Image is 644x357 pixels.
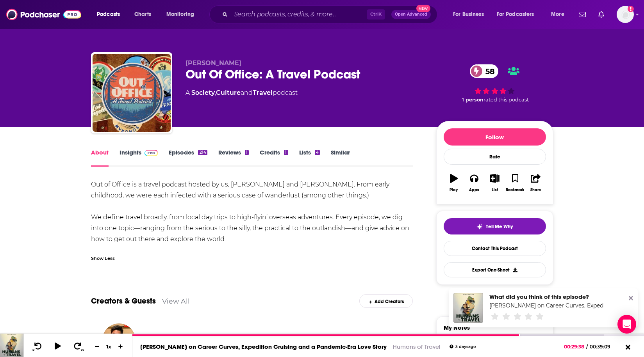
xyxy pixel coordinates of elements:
[492,8,546,21] button: open menu
[444,324,546,337] label: My Notes
[253,89,273,96] a: Travel
[391,10,431,19] button: Open AdvancedNew
[97,9,120,20] span: Podcasts
[444,149,546,165] div: Rate
[444,218,546,234] button: tell me why sparkleTell Me Why
[395,12,427,16] span: Open Advanced
[564,344,586,350] span: 00:29:38
[416,5,430,12] span: New
[551,9,564,20] span: More
[588,344,618,350] span: 00:39:09
[71,342,86,352] button: 30
[215,89,216,96] span: ,
[30,342,45,352] button: 10
[450,345,476,349] div: 3 days ago
[161,8,204,21] button: open menu
[93,54,171,132] img: Out Of Office: A Travel Podcast
[492,188,498,192] div: List
[198,150,207,155] div: 214
[367,9,385,20] span: Ctrl K
[448,8,494,21] button: open menu
[444,128,546,146] button: Follow
[81,348,84,352] span: 30
[617,315,636,334] div: Open Intercom Messenger
[525,169,546,197] button: Share
[576,8,589,21] a: Show notifications dropdown
[169,149,207,167] a: Episodes214
[476,224,483,230] img: tell me why sparkle
[444,169,464,197] button: Play
[617,6,634,23] button: Show profile menu
[450,188,458,192] div: Play
[284,150,288,155] div: 1
[586,344,588,350] span: /
[102,323,136,357] img: Bao Ong
[218,149,249,167] a: Reviews1
[102,343,116,350] div: 1 x
[617,6,634,23] span: Logged in as helenma123
[245,150,249,155] div: 1
[91,8,130,21] button: open menu
[464,169,484,197] button: Apps
[91,296,156,306] a: Creators & Guests
[299,149,320,167] a: Lists4
[483,97,529,103] span: rated this podcast
[6,7,81,22] img: Podchaser - Follow, Share and Rate Podcasts
[166,9,194,20] span: Monitoring
[444,262,546,277] button: Export One-Sheet
[470,64,499,78] a: 58
[231,8,367,21] input: Search podcasts, credits, & more...
[32,348,34,352] span: 10
[505,169,525,197] button: Bookmark
[453,9,484,20] span: For Business
[241,89,253,96] span: and
[260,149,288,167] a: Credits1
[546,8,574,21] button: open menu
[140,343,387,350] a: [PERSON_NAME] on Career Curves, Expedition Cruising and a Pandemic-Era Love Story
[331,149,350,167] a: Similar
[359,294,413,308] div: Add Creators
[186,88,298,98] div: A podcast
[216,89,241,96] a: Culture
[217,5,445,23] div: Search podcasts, credits, & more...
[186,59,241,67] span: [PERSON_NAME]
[489,293,604,300] div: What did you think of this episode?
[134,9,151,20] span: Charts
[506,188,524,192] div: Bookmark
[497,9,534,20] span: For Podcasters
[484,169,505,197] button: List
[486,224,513,230] span: Tell Me Why
[162,297,190,305] a: View All
[628,6,634,12] svg: Add a profile image
[453,293,483,323] img: Steve Smotrys on Career Curves, Expedition Cruising and a Pandemic-Era Love Story
[478,64,499,78] span: 58
[91,149,109,167] a: About
[191,89,215,96] a: Society
[129,8,156,21] a: Charts
[393,343,440,350] a: Humans of Travel
[315,150,320,155] div: 4
[444,241,546,256] a: Contact This Podcast
[144,150,158,156] img: Podchaser Pro
[617,6,634,23] img: User Profile
[595,8,607,21] a: Show notifications dropdown
[91,179,413,245] div: Out of Office is a travel podcast hosted by us, [PERSON_NAME] and [PERSON_NAME]. From early child...
[530,188,541,192] div: Share
[462,97,483,103] span: 1 person
[120,149,158,167] a: InsightsPodchaser Pro
[469,188,479,192] div: Apps
[436,59,553,108] div: 58 1 personrated this podcast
